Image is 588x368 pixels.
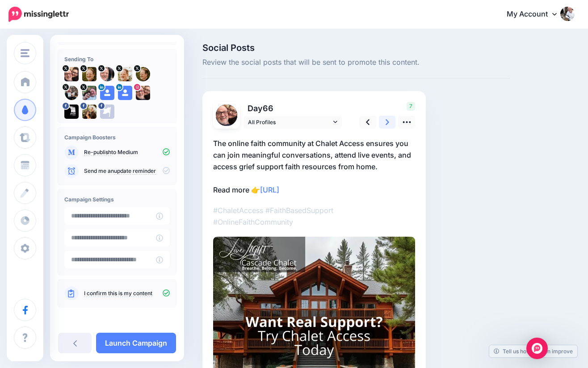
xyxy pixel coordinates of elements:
[213,138,415,196] p: The online faith community at Chalet Access ensures you can join meaningful conversations, attend...
[216,105,237,126] img: 173625679_273566767754180_1705335797951298967_n-bsa149549.jpg
[64,134,170,141] h4: Campaign Boosters
[84,149,111,156] a: Re-publish
[114,167,156,175] a: update reminder
[64,105,79,119] img: picture-bsa68734.png
[82,105,97,119] img: 83926991_106908954202900_1723060958403756032_n-bsa70528.jpg
[498,4,575,25] a: My Account
[244,116,342,129] a: All Profiles
[64,196,170,203] h4: Campaign Settings
[100,105,114,119] img: 84702798_579370612644419_4516628711310622720_n-bsa127373.png
[84,148,170,156] p: to Medium
[64,86,79,100] img: qPl3uliB-14607.jpg
[244,102,343,115] p: Day
[489,345,577,357] a: Tell us how we can improve
[84,167,170,175] p: Send me an
[202,57,510,68] span: Review the social posts that will be sent to promote this content.
[8,7,69,22] img: Missinglettr
[64,56,170,63] h4: Sending To
[248,117,331,127] span: All Profiles
[82,86,97,100] img: js49R7GQ-82240.jpg
[136,86,150,100] img: 173625679_273566767754180_1705335797951298967_n-bsa149549.jpg
[118,86,132,100] img: user_default_image.png
[84,290,152,297] a: I confirm this is my content
[213,205,415,228] p: #ChaletAccess #FaithBasedSupport #OnlineFaithCommunity
[100,86,114,100] img: user_default_image.png
[21,49,29,57] img: menu.png
[136,67,150,81] img: hVs11W9V-14611.jpg
[260,185,279,194] a: [URL]
[118,67,132,81] img: YtlYOdru-14610.jpg
[526,338,548,359] div: Open Intercom Messenger
[263,104,273,113] span: 66
[202,43,510,52] span: Social Posts
[100,67,114,81] img: lZOgZTah-14609.png
[407,102,415,111] span: 7
[82,67,97,81] img: xq-f9NJW-14608.jpg
[64,67,79,81] img: -AKvkOFX-14606.jpg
